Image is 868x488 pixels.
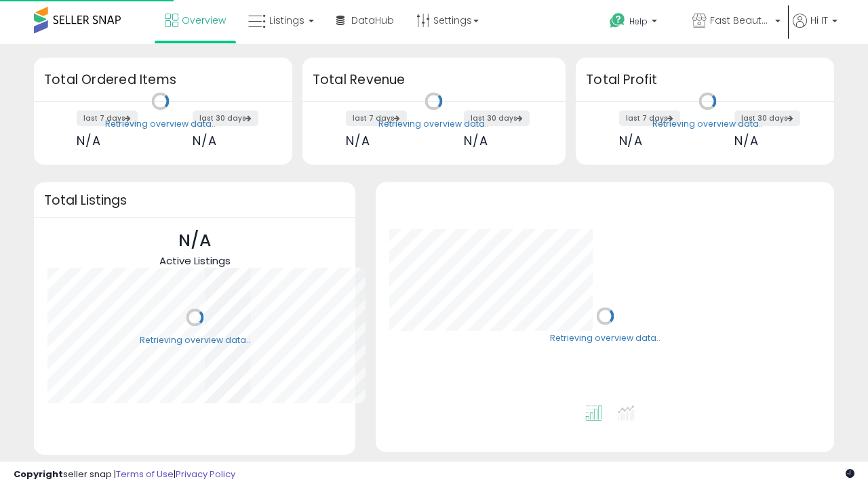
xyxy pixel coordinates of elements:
[652,118,763,130] div: Retrieving overview data..
[351,14,394,27] span: DataHub
[793,14,837,44] a: Hi IT
[609,12,626,29] i: Get Help
[629,16,648,27] span: Help
[810,14,828,27] span: Hi IT
[176,468,235,481] a: Privacy Policy
[378,118,489,130] div: Retrieving overview data..
[140,334,250,346] div: Retrieving overview data..
[269,14,304,27] span: Listings
[550,333,660,345] div: Retrieving overview data..
[710,14,771,27] span: Fast Beauty ([GEOGRAPHIC_DATA])
[599,2,680,44] a: Help
[14,468,235,481] div: seller snap | |
[14,468,63,481] strong: Copyright
[182,14,226,27] span: Overview
[116,468,174,481] a: Terms of Use
[105,118,216,130] div: Retrieving overview data..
